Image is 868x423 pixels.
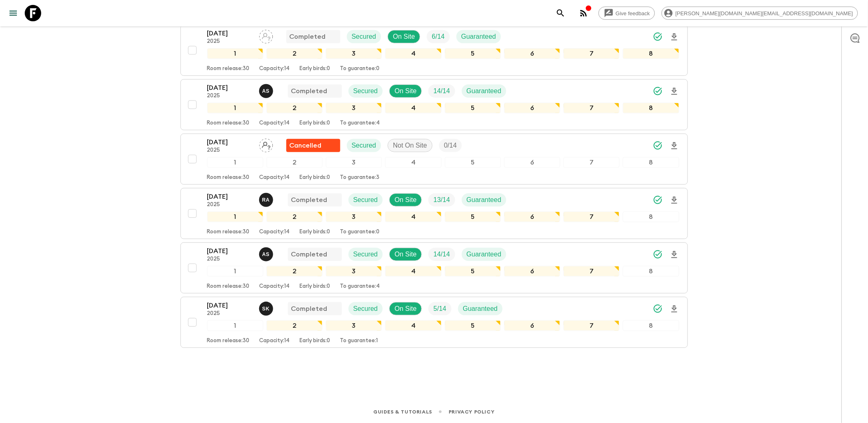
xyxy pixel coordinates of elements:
[395,195,416,205] p: On Site
[395,249,416,259] p: On Site
[564,211,620,222] div: 7
[504,266,560,277] div: 6
[623,320,679,331] div: 8
[373,407,432,416] a: Guides & Tutorials
[461,32,496,42] p: Guaranteed
[180,297,688,348] button: [DATE]2025Sergei KolesnikCompletedSecuredOn SiteTrip FillGuaranteed12345678Room release:30Capacit...
[353,195,378,205] p: Secured
[671,10,858,16] span: [PERSON_NAME][DOMAIN_NAME][EMAIL_ADDRESS][DOMAIN_NAME]
[395,304,416,314] p: On Site
[427,30,449,43] div: Trip Fill
[385,103,441,113] div: 4
[385,48,441,59] div: 4
[300,283,330,290] p: Early birds: 0
[669,141,679,151] svg: Download Onboarding
[340,283,380,290] p: To guarantee: 4
[467,195,502,205] p: Guaranteed
[669,195,679,205] svg: Download Onboarding
[504,103,560,113] div: 6
[445,103,501,113] div: 5
[393,32,415,42] p: On Site
[611,10,655,16] span: Give feedback
[395,86,416,96] p: On Site
[286,139,340,152] div: Flash Pack cancellation
[5,5,21,21] button: menu
[352,141,377,150] p: Secured
[445,211,501,222] div: 5
[290,141,322,150] p: Cancelled
[623,266,679,277] div: 8
[207,229,250,235] p: Room release: 30
[207,38,253,45] p: 2025
[389,302,422,315] div: On Site
[389,85,422,98] div: On Site
[326,320,382,331] div: 3
[340,338,378,344] p: To guarantee: 1
[340,229,380,235] p: To guarantee: 0
[207,338,250,344] p: Room release: 30
[291,86,328,96] p: Completed
[564,266,620,277] div: 7
[347,30,381,43] div: Secured
[564,48,620,59] div: 7
[504,48,560,59] div: 6
[267,320,323,331] div: 2
[385,211,441,222] div: 4
[388,139,433,152] div: Not On Site
[623,103,679,113] div: 8
[207,266,263,277] div: 1
[564,103,620,113] div: 7
[326,266,382,277] div: 3
[207,211,263,222] div: 1
[260,229,290,235] p: Capacity: 14
[653,141,663,150] svg: Synced Successfully
[599,7,655,20] a: Give feedback
[352,32,377,42] p: Secured
[349,193,383,207] div: Secured
[653,304,663,314] svg: Synced Successfully
[180,188,688,239] button: [DATE]2025Raivis AireCompletedSecuredOn SiteTrip FillGuaranteed12345678Room release:30Capacity:14...
[669,87,679,96] svg: Download Onboarding
[653,195,663,205] svg: Synced Successfully
[393,141,427,150] p: Not On Site
[353,86,378,96] p: Secured
[445,320,501,331] div: 5
[662,7,858,20] div: [PERSON_NAME][DOMAIN_NAME][EMAIL_ADDRESS][DOMAIN_NAME]
[260,338,290,344] p: Capacity: 14
[385,320,441,331] div: 4
[180,25,688,76] button: [DATE]2025Assign pack leaderCompletedSecuredOn SiteTrip FillGuaranteed12345678Room release:30Capa...
[300,338,330,344] p: Early birds: 0
[340,120,380,127] p: To guarantee: 4
[207,283,250,290] p: Room release: 30
[653,249,663,259] svg: Synced Successfully
[353,249,378,259] p: Secured
[623,48,679,59] div: 8
[439,139,462,152] div: Trip Fill
[552,5,569,21] button: search adventures
[300,66,330,72] p: Early birds: 0
[300,229,330,235] p: Early birds: 0
[428,302,451,315] div: Trip Fill
[467,249,502,259] p: Guaranteed
[349,248,383,261] div: Secured
[445,157,501,168] div: 5
[260,283,290,290] p: Capacity: 14
[347,139,381,152] div: Secured
[504,211,560,222] div: 6
[653,32,663,42] svg: Synced Successfully
[290,32,326,42] p: Completed
[669,250,679,260] svg: Download Onboarding
[669,32,679,42] svg: Download Onboarding
[180,134,688,185] button: [DATE]2025Assign pack leaderFlash Pack cancellationSecuredNot On SiteTrip Fill12345678Room releas...
[326,211,382,222] div: 3
[428,193,455,207] div: Trip Fill
[433,86,450,96] p: 14 / 14
[207,192,253,202] p: [DATE]
[326,48,382,59] div: 3
[428,85,455,98] div: Trip Fill
[433,195,450,205] p: 13 / 14
[300,174,330,181] p: Early birds: 0
[207,320,263,331] div: 1
[564,320,620,331] div: 7
[433,304,446,314] p: 5 / 14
